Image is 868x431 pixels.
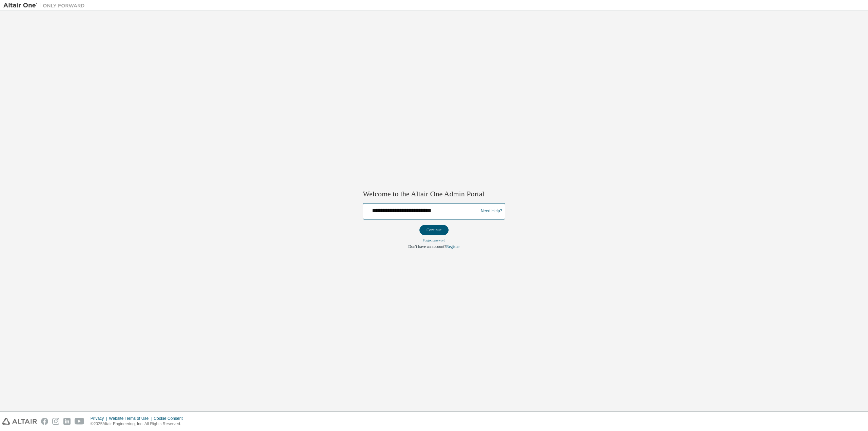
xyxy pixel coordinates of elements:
[41,418,48,425] img: facebook.svg
[91,416,109,421] div: Privacy
[423,238,446,242] a: Forgot password
[2,418,37,425] img: altair_logo.svg
[446,244,460,249] a: Register
[109,416,154,421] div: Website Terms of Use
[408,244,446,249] span: Don't have an account?
[419,225,449,235] button: Continue
[3,2,88,9] img: Altair One
[63,418,71,425] img: linkedin.svg
[52,418,59,425] img: instagram.svg
[75,418,84,425] img: youtube.svg
[154,416,186,421] div: Cookie Consent
[91,421,187,427] p: © 2025 Altair Engineering, Inc. All Rights Reserved.
[363,190,505,199] h2: Welcome to the Altair One Admin Portal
